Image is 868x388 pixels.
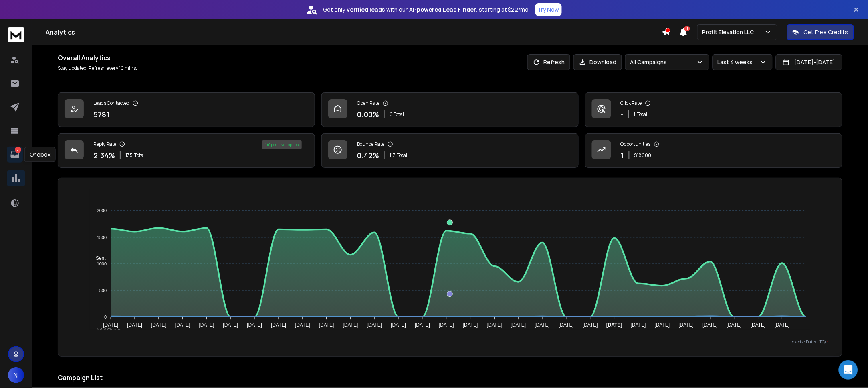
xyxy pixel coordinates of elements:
button: Refresh [527,54,570,70]
span: 135 [125,152,133,159]
tspan: [DATE] [223,323,238,328]
p: Download [590,58,617,66]
tspan: [DATE] [583,323,598,328]
tspan: [DATE] [127,323,142,328]
button: N [8,367,24,383]
p: 2 [15,147,21,153]
p: Open Rate [357,100,379,106]
p: Bounce Rate [357,141,384,147]
tspan: [DATE] [247,323,262,328]
h1: Overall Analytics [58,53,137,63]
div: Open Intercom Messenger [839,360,858,380]
p: Last 4 weeks [718,58,756,66]
tspan: 1500 [97,235,107,240]
a: Opportunities1$18000 [585,133,842,168]
strong: verified leads [347,6,385,14]
span: 1 [634,111,636,118]
tspan: [DATE] [175,323,190,328]
p: 0 Total [390,111,404,118]
tspan: [DATE] [367,323,382,328]
p: Stay updated! Refresh every 10 mins. [58,65,137,71]
tspan: [DATE] [511,323,526,328]
p: $ 18000 [634,152,652,159]
p: Get Free Credits [804,28,848,36]
tspan: [DATE] [319,323,334,328]
p: 2.34 % [93,150,115,161]
a: Bounce Rate0.42%117Total [321,133,579,168]
tspan: [DATE] [487,323,502,328]
span: 117 [390,152,395,159]
button: [DATE]-[DATE] [776,54,842,70]
tspan: [DATE] [199,323,214,328]
tspan: [DATE] [631,323,646,328]
p: Try Now [538,6,559,14]
p: Opportunities [621,141,651,147]
button: Try Now [535,3,562,16]
p: Profit Elevation LLC [702,28,757,36]
span: Total [397,152,407,159]
a: Leads Contacted5781 [58,92,315,127]
a: 2 [7,147,23,163]
tspan: [DATE] [679,323,694,328]
span: Total Opens [90,327,121,333]
p: - [621,109,624,120]
button: Download [573,54,622,70]
tspan: 0 [104,314,107,319]
a: Reply Rate2.34%135Total1% positive replies [58,133,315,168]
tspan: [DATE] [295,323,310,328]
h1: Analytics [46,27,662,37]
p: Leads Contacted [93,100,129,106]
tspan: 500 [99,288,107,293]
button: Get Free Credits [787,24,854,40]
strong: AI-powered Lead Finder, [409,6,477,14]
tspan: [DATE] [775,323,790,328]
tspan: [DATE] [271,323,286,328]
tspan: [DATE] [103,323,118,328]
p: 5781 [93,109,109,120]
tspan: [DATE] [559,323,574,328]
p: 0.42 % [357,150,379,161]
p: Refresh [544,58,565,66]
tspan: [DATE] [343,323,358,328]
div: Onebox [24,147,56,162]
tspan: [DATE] [727,323,742,328]
tspan: [DATE] [535,323,550,328]
div: 1 % positive replies [262,140,302,149]
span: Total [134,152,145,159]
tspan: [DATE] [391,323,406,328]
span: Sent [90,255,106,261]
tspan: [DATE] [463,323,478,328]
tspan: [DATE] [606,323,622,328]
tspan: 2000 [97,208,107,213]
img: logo [8,27,24,42]
p: 0.00 % [357,109,379,120]
tspan: [DATE] [415,323,430,328]
p: x-axis : Date(UTC) [71,339,829,345]
p: All Campaigns [630,58,670,66]
tspan: [DATE] [655,323,670,328]
p: Get only with our starting at $22/mo [323,6,529,14]
a: Open Rate0.00%0 Total [321,92,579,127]
p: Click Rate [621,100,642,106]
p: Reply Rate [93,141,116,147]
span: Total [637,111,648,118]
tspan: [DATE] [151,323,166,328]
tspan: [DATE] [751,323,766,328]
tspan: [DATE] [703,323,718,328]
tspan: 1000 [97,261,107,266]
a: Click Rate-1Total [585,92,842,127]
h2: Campaign List [58,373,842,382]
span: 11 [684,26,690,31]
tspan: [DATE] [439,323,454,328]
p: 1 [621,150,624,161]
